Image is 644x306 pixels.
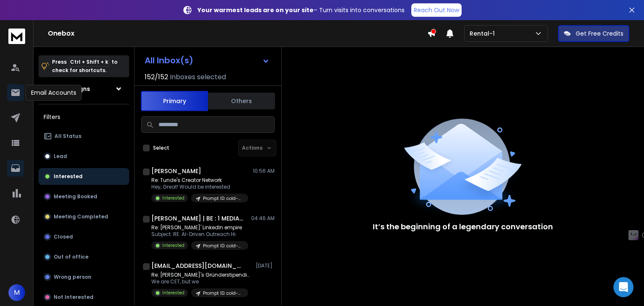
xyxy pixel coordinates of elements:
[162,242,184,249] p: Interested
[39,188,129,205] button: Meeting Booked
[414,6,459,14] p: Reach Out Now
[256,262,275,269] p: [DATE]
[54,173,83,180] p: Interested
[162,195,184,201] p: Interested
[251,215,275,222] p: 04:46 AM
[39,80,129,97] button: All Campaigns
[54,193,97,200] p: Meeting Booked
[162,290,184,296] p: Interested
[470,29,498,38] p: Rental-1
[203,290,243,296] p: Prompt ID: cold-ai-reply-b7 (cold outreach) (11/08)
[39,111,129,123] h3: Filters
[8,284,25,301] button: M
[39,249,129,265] button: Out of office
[558,25,629,42] button: Get Free Credits
[138,52,276,69] button: All Inbox(s)
[253,168,275,174] p: 10:56 AM
[151,272,252,278] p: Re: [PERSON_NAME]'s Gründerstipendiat achievement
[141,91,208,111] button: Primary
[54,274,91,280] p: Wrong person
[8,29,25,44] img: logo
[39,208,129,225] button: Meeting Completed
[151,231,248,238] p: Subject: RE: AI-Driven Outreach Hi
[197,6,314,14] strong: Your warmest leads are on your site
[203,195,243,202] p: Prompt ID: cold-ai-reply-b5 (cold outreach) (11/08)
[145,56,193,65] h1: All Inbox(s)
[151,278,252,285] p: We are CET, but we
[54,294,93,301] p: Not Interested
[39,269,129,285] button: Wrong person
[151,177,248,184] p: Re: Tunde's Creator Network
[54,153,67,160] p: Lead
[197,6,405,14] p: – Turn visits into conversations
[39,228,129,245] button: Closed
[54,233,73,240] p: Closed
[54,213,108,220] p: Meeting Completed
[411,3,462,17] a: Reach Out Now
[373,221,553,233] p: It’s the beginning of a legendary conversation
[208,92,275,110] button: Others
[203,243,243,249] p: Prompt ID: cold-ai-reply-b7 (cold outreach) (11/08)
[613,277,634,297] div: Open Intercom Messenger
[145,72,168,82] span: 152 / 152
[48,29,427,39] h1: Onebox
[69,57,109,67] span: Ctrl + Shift + k
[52,58,117,75] p: Press to check for shortcuts.
[151,184,248,190] p: Hey, Great! Would be interested
[39,128,129,145] button: All Status
[151,214,244,223] h1: [PERSON_NAME] | BE : 1 MEDIA ™
[55,133,81,140] p: All Status
[151,224,248,231] p: Re: [PERSON_NAME]' LinkedIn empire
[39,289,129,306] button: Not Interested
[39,148,129,165] button: Lead
[151,167,201,175] h1: [PERSON_NAME]
[153,145,169,151] label: Select
[39,168,129,185] button: Interested
[170,72,226,82] h3: Inboxes selected
[576,29,623,38] p: Get Free Credits
[26,85,82,101] div: Email Accounts
[54,254,88,260] p: Out of office
[151,262,244,270] h1: [EMAIL_ADDRESS][DOMAIN_NAME]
